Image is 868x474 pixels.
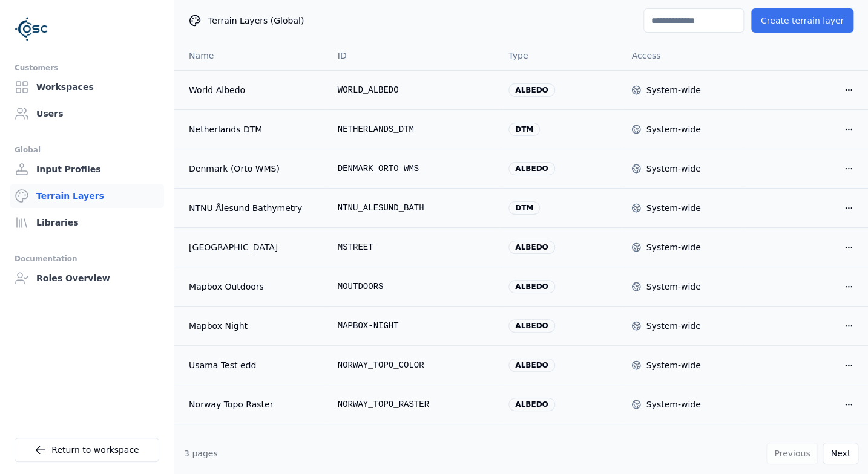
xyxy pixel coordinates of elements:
div: MAPBOX-NIGHT [338,320,489,332]
div: System-wide [646,281,700,293]
a: Users [10,102,164,126]
div: System-wide [646,202,700,214]
div: System-wide [646,359,700,371]
img: Logo [15,12,48,46]
a: Netherlands DTM [189,123,318,135]
div: Documentation [15,252,159,266]
div: DENMARK_ORTO_WMS [338,163,489,175]
a: [GEOGRAPHIC_DATA] [189,241,318,253]
div: System-wide [646,398,700,411]
th: Access [622,41,745,70]
button: Create terrain layer [751,8,853,33]
div: System-wide [646,163,700,175]
a: World Albedo [189,84,318,96]
a: Norway Topo Raster [189,398,318,411]
button: Next [823,443,858,464]
div: albedo [508,241,554,254]
div: System-wide [646,241,700,253]
div: NORWAY_TOPO_RASTER [338,398,489,411]
div: albedo [508,83,554,97]
a: Terrain Layers [10,184,164,208]
div: dtm [508,123,540,136]
div: NORWAY_TOPO_COLOR [338,359,489,371]
a: Mapbox Night [189,320,318,332]
div: dtm [508,201,540,215]
div: NTNU_ALESUND_BATH [338,202,489,214]
a: Input Profiles [10,157,164,181]
div: Global [15,143,159,157]
div: System-wide [646,320,700,332]
a: Workspaces [10,75,164,99]
a: Denmark (Orto WMS) [189,163,318,175]
a: NTNU Ålesund Bathymetry [189,202,318,214]
span: 3 pages [184,449,218,458]
div: albedo [508,162,554,175]
div: albedo [508,319,554,333]
div: Customers [15,60,159,75]
div: WORLD_ALBEDO [338,84,489,96]
div: MSTREET [338,241,489,253]
div: albedo [508,280,554,293]
div: NETHERLANDS_DTM [338,123,489,135]
th: Type [499,41,622,70]
th: ID [328,41,499,70]
div: MOUTDOORS [338,281,489,293]
div: System-wide [646,123,700,135]
span: Terrain Layers (Global) [208,15,304,27]
a: Usama Test edd [189,359,318,371]
div: albedo [508,398,554,411]
a: Mapbox Outdoors [189,281,318,293]
a: Libraries [10,210,164,235]
a: Return to workspace [15,438,159,462]
a: Roles Overview [10,266,164,290]
div: System-wide [646,84,700,96]
th: Name [174,41,328,70]
div: albedo [508,359,554,372]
